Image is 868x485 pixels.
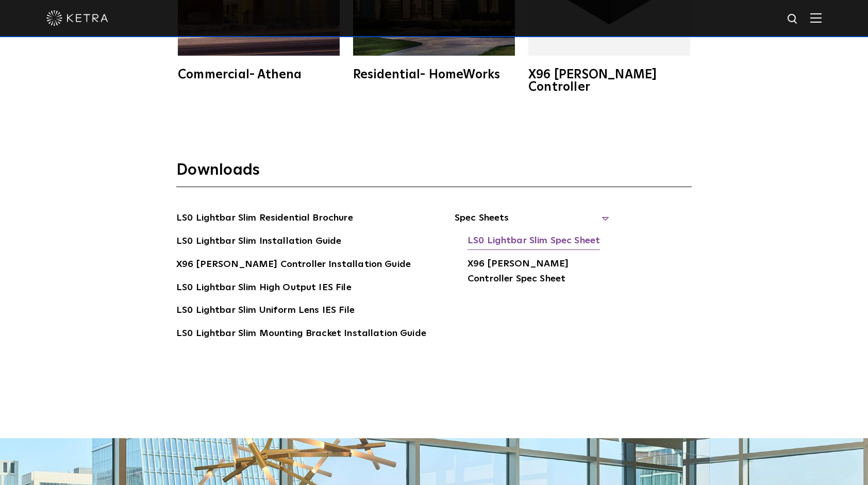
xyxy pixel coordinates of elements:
a: LS0 Lightbar Slim Uniform Lens IES File [176,303,355,320]
span: Spec Sheets [455,211,609,233]
div: Commercial- Athena [178,69,340,81]
a: LS0 Lightbar Slim High Output IES File [176,280,352,297]
h3: Downloads [176,160,692,187]
img: ketra-logo-2019-white [46,10,108,26]
a: LS0 Lightbar Slim Mounting Bracket Installation Guide [176,326,426,343]
div: Residential- HomeWorks [353,69,515,81]
a: LS0 Lightbar Slim Spec Sheet [468,233,600,250]
a: X96 [PERSON_NAME] Controller Spec Sheet [468,257,609,288]
img: search icon [787,13,799,26]
a: LS0 Lightbar Slim Residential Brochure [176,211,353,227]
div: X96 [PERSON_NAME] Controller [528,69,690,93]
img: Hamburger%20Nav.svg [810,13,822,23]
a: X96 [PERSON_NAME] Controller Installation Guide [176,257,411,274]
a: LS0 Lightbar Slim Installation Guide [176,234,341,250]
